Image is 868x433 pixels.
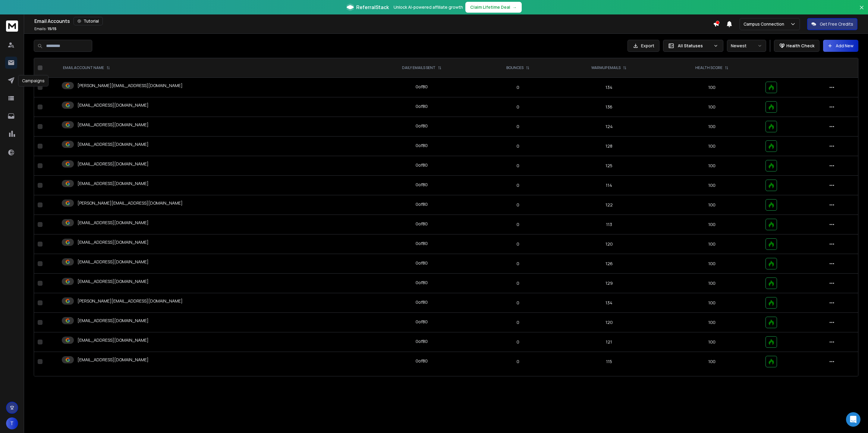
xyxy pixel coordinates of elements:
p: [EMAIL_ADDRESS][DOMAIN_NAME] [77,239,149,245]
td: 121 [556,332,662,352]
p: 0 [483,202,553,208]
td: 100 [662,195,762,215]
div: 0 of 80 [416,182,428,188]
p: [EMAIL_ADDRESS][DOMAIN_NAME] [77,180,149,187]
p: [EMAIL_ADDRESS][DOMAIN_NAME] [77,259,149,265]
p: [EMAIL_ADDRESS][DOMAIN_NAME] [77,357,149,363]
p: Get Free Credits [820,21,853,27]
p: 0 [483,124,553,130]
td: 115 [556,352,662,372]
div: 0 of 80 [416,260,428,266]
td: 134 [556,293,662,313]
p: 0 [483,339,553,345]
div: Campaigns [18,75,49,86]
p: [EMAIL_ADDRESS][DOMAIN_NAME] [77,318,149,324]
td: 120 [556,313,662,332]
div: 0 of 80 [416,123,428,129]
button: Export [627,40,659,52]
div: 0 of 80 [416,319,428,325]
span: ReferralStack [356,4,389,11]
td: 113 [556,215,662,234]
p: 0 [483,143,553,149]
div: Email Accounts [34,17,713,25]
div: 0 of 80 [416,201,428,207]
p: [EMAIL_ADDRESS][DOMAIN_NAME] [77,122,149,128]
div: 0 of 80 [416,84,428,90]
button: Newest [727,40,766,52]
div: 0 of 80 [416,358,428,364]
div: 0 of 80 [416,221,428,227]
p: 0 [483,182,553,188]
td: 125 [556,156,662,176]
p: 0 [483,104,553,110]
td: 100 [662,156,762,176]
td: 136 [556,97,662,117]
p: [EMAIL_ADDRESS][DOMAIN_NAME] [77,278,149,284]
button: Health Check [774,40,819,52]
div: 0 of 80 [416,299,428,305]
td: 100 [662,293,762,313]
td: 100 [662,313,762,332]
td: 126 [556,254,662,274]
td: 129 [556,274,662,293]
td: 124 [556,117,662,136]
p: 0 [483,84,553,90]
td: 100 [662,97,762,117]
td: 100 [662,117,762,136]
td: 114 [556,176,662,195]
p: Unlock AI-powered affiliate growth [394,4,463,10]
td: 100 [662,274,762,293]
td: 120 [556,234,662,254]
p: [EMAIL_ADDRESS][DOMAIN_NAME] [77,161,149,167]
p: [PERSON_NAME][EMAIL_ADDRESS][DOMAIN_NAME] [77,200,183,206]
div: 0 of 80 [416,162,428,168]
span: 15 / 15 [48,26,56,31]
div: 0 of 80 [416,240,428,246]
p: [EMAIL_ADDRESS][DOMAIN_NAME] [77,220,149,226]
div: 0 of 80 [416,280,428,286]
p: Emails : [34,27,56,31]
div: EMAIL ACCOUNT NAME [63,65,110,70]
td: 100 [662,332,762,352]
p: HEALTH SCORE [695,65,722,70]
p: 0 [483,163,553,169]
p: WARMUP EMAILS [591,65,621,70]
p: DAILY EMAILS SENT [402,65,436,70]
p: 0 [483,300,553,306]
div: 0 of 80 [416,338,428,344]
td: 134 [556,78,662,97]
p: All Statuses [678,43,711,49]
td: 100 [662,176,762,195]
div: 0 of 80 [416,103,428,109]
p: [PERSON_NAME][EMAIL_ADDRESS][DOMAIN_NAME] [77,83,183,89]
p: [EMAIL_ADDRESS][DOMAIN_NAME] [77,337,149,343]
td: 122 [556,195,662,215]
button: Claim Lifetime Deal→ [465,2,522,13]
td: 100 [662,352,762,372]
button: T [6,417,18,429]
p: [EMAIL_ADDRESS][DOMAIN_NAME] [77,141,149,147]
span: → [513,4,517,10]
div: Open Intercom Messenger [846,412,860,427]
p: 0 [483,221,553,227]
p: 0 [483,261,553,267]
button: Get Free Credits [807,18,857,30]
td: 100 [662,234,762,254]
p: Campus Connection [744,21,787,27]
p: 0 [483,319,553,325]
td: 100 [662,136,762,156]
td: 128 [556,136,662,156]
td: 100 [662,215,762,234]
button: Close banner [858,4,866,18]
button: Tutorial [74,17,103,25]
p: 0 [483,280,553,286]
p: 0 [483,359,553,365]
p: [PERSON_NAME][EMAIL_ADDRESS][DOMAIN_NAME] [77,298,183,304]
p: BOUNCES [506,65,524,70]
p: Health Check [786,43,814,49]
p: [EMAIL_ADDRESS][DOMAIN_NAME] [77,102,149,108]
div: 0 of 80 [416,143,428,149]
button: Add New [823,40,858,52]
